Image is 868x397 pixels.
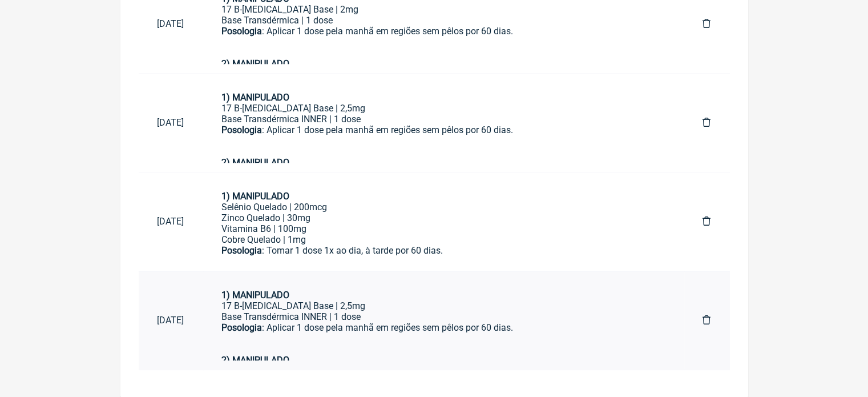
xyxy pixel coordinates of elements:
strong: 2) MANIPULADO [221,355,289,366]
div: Base Transdérmica INNER | 1 dose [221,114,666,125]
strong: 2) MANIPULADO [221,58,289,69]
div: Base Transdérmica INNER | 1 dose [221,311,666,322]
strong: Posologia [221,125,262,135]
div: Vitamina B6 | 100mg [221,223,666,234]
a: [DATE] [139,306,204,335]
a: 1) MANIPULADOSelênio Quelado | 200mcgZinco Quelado | 30mgVitamina B6 | 100mgCobre Quelado | 1mgPo... [203,182,684,262]
div: : Tomar 1 dose 1x ao dia, à tarde por 60 dias. [221,245,666,267]
div: 17 B-[MEDICAL_DATA] Base | 2mg [221,4,666,15]
a: [DATE] [139,9,204,38]
div: : Aplicar 1 dose pela manhã em regiões sem pêlos por 60 dias. [221,125,666,157]
div: Cobre Quelado | 1mg [221,234,666,245]
a: 1) MANIPULADO17 B-[MEDICAL_DATA] Base | 2,5mgBase Transdérmica INNER | 1 dosePosologia: Aplicar 1... [203,83,684,163]
div: : Aplicar 1 dose pela manhã em regiões sem pêlos por 60 dias. [221,322,666,355]
div: Zinco Quelado | 30mg [221,212,666,223]
strong: Posologia [221,26,262,37]
a: [DATE] [139,108,204,137]
a: [DATE] [139,207,204,236]
strong: 1) MANIPULADO [221,92,289,103]
div: 17 B-[MEDICAL_DATA] Base | 2,5mg [221,300,666,311]
div: Base Transdérmica | 1 dose [221,15,666,26]
strong: Posologia [221,245,262,256]
div: Selênio Quelado | 200mcg [221,202,666,212]
strong: 2) MANIPULADO [221,157,289,168]
a: 1) MANIPULADO17 B-[MEDICAL_DATA] Base | 2,5mgBase Transdérmica INNER | 1 dosePosologia: Aplicar 1... [203,280,684,360]
strong: Posologia [221,322,262,333]
div: 17 B-[MEDICAL_DATA] Base | 2,5mg [221,103,666,114]
strong: 1) MANIPULADO [221,191,289,202]
div: : Aplicar 1 dose pela manhã em regiões sem pêlos por 60 dias. [221,26,666,58]
strong: 1) MANIPULADO [221,290,289,300]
